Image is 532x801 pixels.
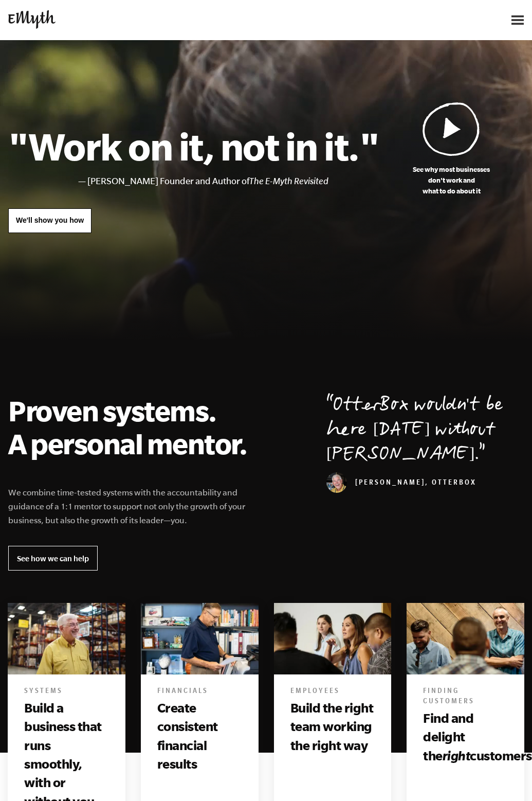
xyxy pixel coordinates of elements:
[24,687,109,697] h6: Systems
[157,699,242,773] h3: Create consistent financial results
[8,603,125,674] img: beyond the e myth, e-myth, the e myth, e myth revisited
[8,10,56,28] img: EMyth
[274,603,392,674] img: Books include beyond the e myth, e-myth, the e myth
[141,603,259,674] img: beyond the e myth, e-myth, the e myth
[443,748,470,763] i: right
[249,176,328,186] i: The E-Myth Revisited
[326,472,347,493] img: Curt Richardson, OtterBox
[8,546,98,571] a: See how we can help
[8,123,379,169] h1: "Work on it, not in it."
[8,486,259,527] p: We combine time-tested systems with the accountability and guidance of a 1:1 mentor to support no...
[157,687,242,697] h6: Financials
[290,687,375,697] h6: Employees
[326,479,476,488] cite: [PERSON_NAME], OtterBox
[8,394,259,460] h2: Proven systems. A personal mentor.
[290,699,375,755] h3: Build the right team working the right way
[511,15,524,25] img: Open Menu
[326,394,524,468] p: OtterBox wouldn't be here [DATE] without [PERSON_NAME].
[391,9,499,31] iframe: Embedded CTA
[379,164,524,197] p: See why most businesses don't work and what to do about it
[87,174,379,189] li: [PERSON_NAME] Founder and Author of
[407,603,524,674] img: Books include beyond the e myth, e-myth, the e myth
[16,216,84,224] span: We'll show you how
[481,752,532,801] iframe: Chat Widget
[379,102,524,197] a: See why most businessesdon't work andwhat to do about it
[8,208,91,233] a: We'll show you how
[423,102,480,156] img: Play Video
[423,687,508,707] h6: Finding Customers
[423,709,508,765] h3: Find and delight the customers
